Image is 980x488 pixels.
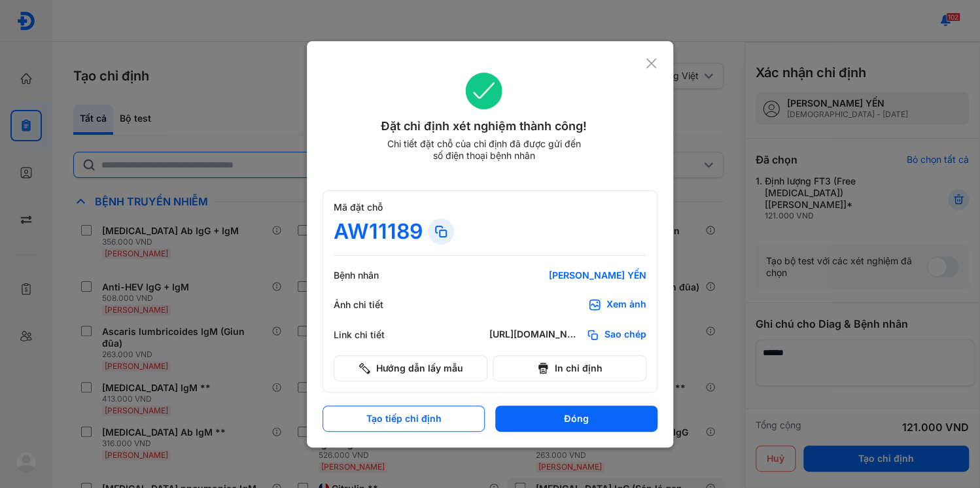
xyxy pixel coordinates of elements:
[493,355,646,381] button: In chỉ định
[334,218,423,245] div: AW11189
[323,406,485,432] button: Tạo tiếp chỉ định
[495,406,657,432] button: Đóng
[334,329,412,341] div: Link chi tiết
[489,270,646,281] div: [PERSON_NAME] YẾN
[334,270,412,281] div: Bệnh nhân
[381,138,586,162] div: Chi tiết đặt chỗ của chỉ định đã được gửi đến số điện thoại bệnh nhân
[334,355,487,381] button: Hướng dẫn lấy mẫu
[334,201,646,213] div: Mã đặt chỗ
[489,328,581,341] div: [URL][DOMAIN_NAME]
[604,328,646,341] span: Sao chép
[334,299,412,311] div: Ảnh chi tiết
[606,298,646,311] div: Xem ảnh
[323,117,645,135] div: Đặt chỉ định xét nghiệm thành công!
